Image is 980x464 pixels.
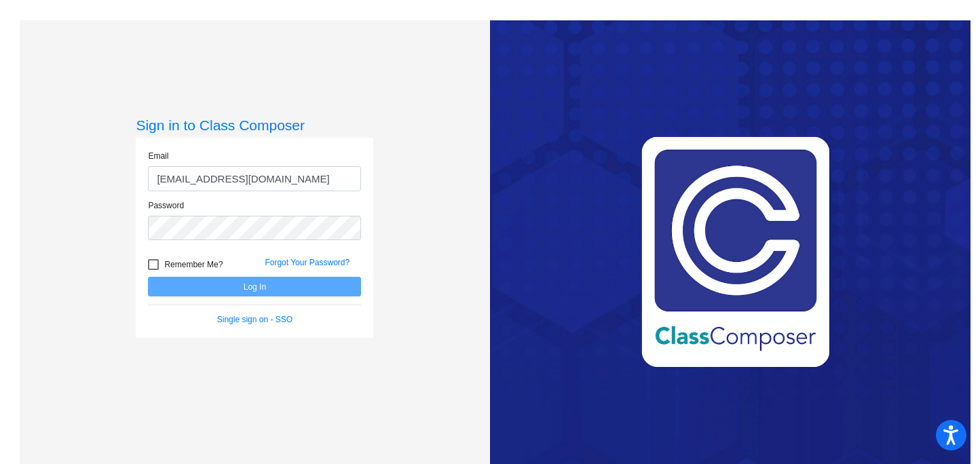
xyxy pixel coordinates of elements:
[148,150,168,162] label: Email
[265,258,350,267] a: Forgot Your Password?
[148,277,361,296] button: Log In
[136,117,373,134] h3: Sign in to Class Composer
[217,315,293,324] a: Single sign on - SSO
[148,199,184,212] label: Password
[164,256,223,273] span: Remember Me?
